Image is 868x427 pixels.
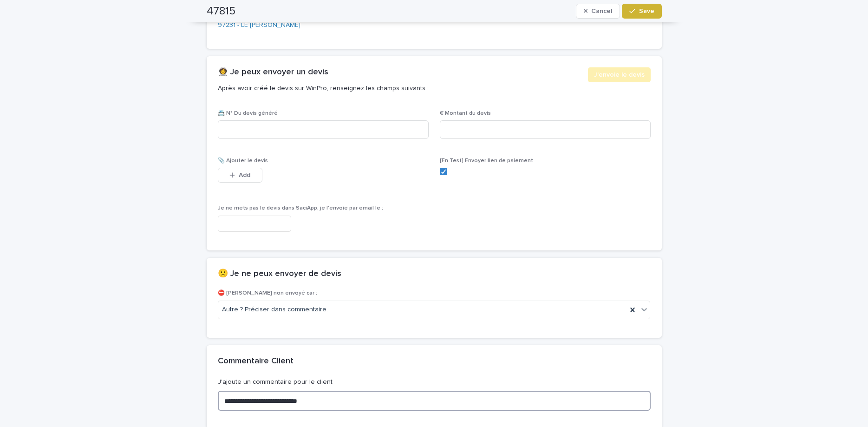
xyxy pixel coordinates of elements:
span: € Montant du devis [440,111,491,116]
span: Je ne mets pas le devis dans SaciApp, je l'envoie par email le : [218,205,383,211]
span: 📎 Ajouter le devis [218,158,268,164]
h2: Commentaire Client [218,356,294,367]
span: [En Test] Envoyer lien de paiement [440,158,533,164]
span: ⛔ [PERSON_NAME] non envoyé car : [218,290,317,296]
a: 97231 - LE [PERSON_NAME] [218,20,300,30]
button: Add [218,168,262,183]
button: Cancel [576,4,620,19]
span: Autre ? Préciser dans commentaire. [222,305,328,315]
h2: 👩‍🚀 Je peux envoyer un devis [218,67,328,78]
h2: 🙁 Je ne peux envoyer de devis [218,269,341,279]
button: Save [622,4,661,19]
p: J'ajoute un commentaire pour le client [218,377,651,387]
button: J'envoie le devis [588,67,651,82]
h2: 47815 [207,5,235,18]
span: Cancel [591,8,612,14]
p: Après avoir créé le devis sur WinPro, renseignez les champs suivants : [218,84,581,92]
span: J'envoie le devis [594,70,645,79]
span: Save [639,8,654,14]
span: Add [239,172,250,178]
span: 📇 N° Du devis généré [218,111,278,116]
